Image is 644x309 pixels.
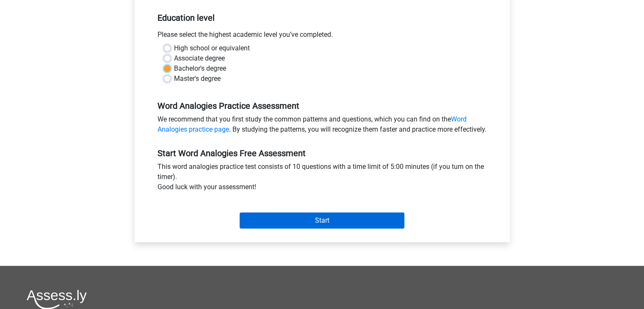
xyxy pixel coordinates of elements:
div: This word analogies practice test consists of 10 questions with a time limit of 5:00 minutes (if ... [151,162,493,196]
h5: Word Analogies Practice Assessment [158,101,487,111]
div: Please select the highest academic level you’ve completed. [151,30,493,43]
h5: Education level [158,9,487,26]
input: Start [240,212,404,229]
div: We recommend that you first study the common patterns and questions, which you can find on the . ... [151,114,493,138]
label: High school or equivalent [174,43,250,53]
label: Bachelor's degree [174,63,226,74]
h5: Start Word Analogies Free Assessment [158,148,487,158]
label: Master's degree [174,74,221,84]
label: Associate degree [174,53,225,63]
